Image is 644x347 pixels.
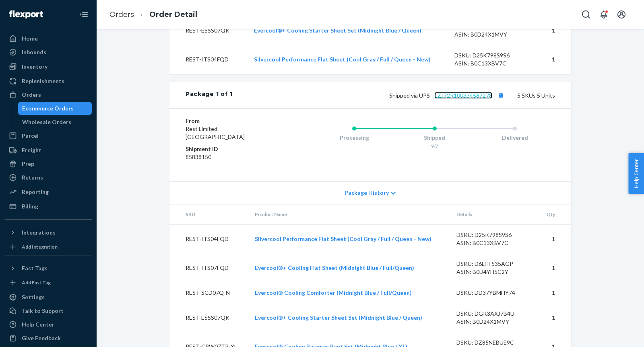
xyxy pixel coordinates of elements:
img: Flexport logo [9,10,43,18]
th: SKU [169,204,248,225]
td: REST-ITS04FQD [169,225,248,254]
div: Inventory [22,63,47,71]
div: Replenishments [22,77,64,85]
button: Open Search Box [578,6,594,22]
div: ASIN: B0C13XBV7C [454,59,530,67]
div: Settings [22,293,45,301]
a: Inbounds [5,46,92,59]
div: Delivered [475,134,555,142]
a: Evercool®+ Cooling Flat Sheet (Midnight Blue / Full/Queen) [255,264,414,271]
td: REST-ITS04FQD [169,45,248,74]
td: 1 [538,225,571,254]
td: REST-SCD07Q-N [169,282,248,303]
div: Help Center [22,320,54,329]
div: ASIN: B0D24X1MVY [456,318,532,326]
a: Order Detail [149,10,197,19]
a: Ecommerce Orders [18,102,92,115]
td: REST-ESSS07QK [169,303,248,332]
div: Fast Tags [22,264,47,272]
a: Prep [5,157,92,170]
div: Processing [314,134,394,142]
th: Qty [538,204,571,225]
td: 1 [538,253,571,282]
a: Wholesale Orders [18,116,92,129]
a: Add Integration [5,242,92,252]
button: Give Feedback [5,332,92,345]
div: Integrations [22,229,56,237]
div: Wholesale Orders [22,118,71,126]
a: Silvercool Performance Flat Sheet (Cool Gray / Full / Queen - New) [254,56,431,63]
div: ASIN: B0D4YH5C2Y [456,268,532,276]
dt: Shipment ID [186,145,282,153]
a: Silvercool Performance Flat Sheet (Cool Gray / Full / Queen - New) [255,235,431,242]
button: Integrations [5,226,92,239]
div: Ecommerce Orders [22,104,74,112]
div: DSKU: DD37YBMHY74 [456,289,532,297]
a: Inventory [5,60,92,73]
a: Parcel [5,129,92,142]
span: Shipped via UPS [389,92,506,99]
div: DSKU: D25K798S9S6 [454,51,530,59]
ol: breadcrumbs [103,3,204,27]
div: ASIN: B0D24X1MVY [454,31,530,39]
div: Talk to Support [22,307,64,315]
a: Orders [5,88,92,101]
th: Product Name [248,204,450,225]
div: Parcel [22,132,39,140]
td: 1 [538,282,571,303]
a: Returns [5,171,92,184]
a: 1ZJ72R100334587278 [434,92,492,99]
a: Talk to Support [5,304,92,317]
a: Help Center [5,318,92,331]
span: Package History [345,189,389,197]
div: Shipped [394,134,475,142]
div: DSKU: D25K798S9S6 [456,231,532,239]
div: Home [22,35,38,43]
a: Replenishments [5,75,92,88]
td: 1 [536,16,571,45]
div: Freight [22,146,41,154]
td: REST-ESSS07QK [169,16,248,45]
td: 1 [538,303,571,332]
div: Prep [22,160,34,168]
a: Freight [5,144,92,157]
a: Billing [5,200,92,213]
button: Help Center [628,153,644,194]
div: Returns [22,173,43,182]
div: Orders [22,91,41,99]
div: DSKU: DGK3AXJ7B4U [456,310,532,318]
a: Evercool®+ Cooling Starter Sheet Set (Midnight Blue / Queen) [254,27,421,34]
dd: 85838150 [186,153,282,161]
div: Billing [22,202,38,210]
div: 9/7 [394,143,475,149]
a: Settings [5,291,92,304]
button: Copy tracking number [495,90,506,100]
td: REST-ITS07FQD [169,253,248,282]
div: DSKU: D6LHF535AGP [456,260,532,268]
button: Open notifications [596,6,612,22]
div: Inbounds [22,48,46,56]
div: Add Integration [22,243,58,250]
div: Package 1 of 1 [186,90,233,100]
a: Home [5,32,92,45]
a: Evercool® Cooling Comforter (Midnight Blue / Full/Queen) [255,289,412,296]
div: 5 SKUs 5 Units [233,90,555,100]
a: Evercool®+ Cooling Starter Sheet Set (Midnight Blue / Queen) [255,314,422,321]
a: Orders [109,10,134,19]
dt: From [186,117,282,125]
div: DSKU: DZ85NEBUE9C [456,339,532,347]
th: Details [450,204,539,225]
button: Open account menu [613,6,630,22]
div: Reporting [22,188,49,196]
a: Reporting [5,186,92,198]
div: Add Fast Tag [22,279,51,286]
button: Fast Tags [5,262,92,275]
div: ASIN: B0C13XBV7C [456,239,532,247]
button: Close Navigation [76,6,92,22]
span: Rest Limited [GEOGRAPHIC_DATA] [186,125,245,140]
a: Add Fast Tag [5,278,92,288]
td: 1 [536,45,571,74]
div: Give Feedback [22,334,61,342]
